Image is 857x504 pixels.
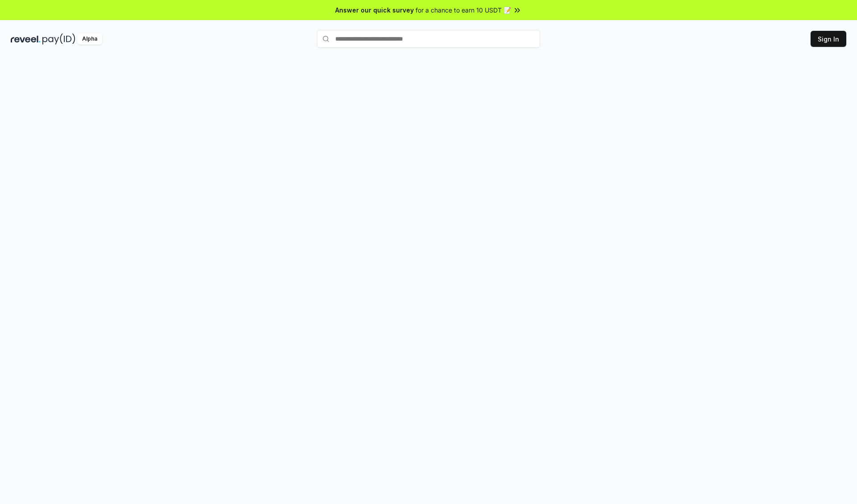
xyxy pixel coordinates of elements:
img: pay_id [42,33,75,45]
span: for a chance to earn 10 USDT 📝 [416,5,511,15]
button: Sign In [811,31,846,47]
span: Answer our quick survey [335,5,414,15]
img: reveel_dark [11,33,41,45]
div: Alpha [77,33,102,45]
